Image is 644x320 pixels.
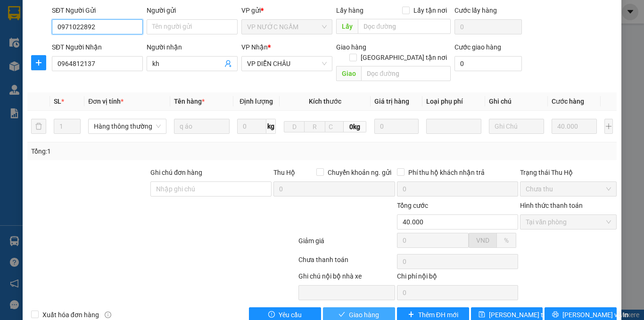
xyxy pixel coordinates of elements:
div: Người nhận [147,42,238,52]
span: Kích thước [309,98,341,105]
input: Ghi chú đơn hàng [150,181,272,197]
span: VP DIỄN CHÂU [247,57,327,71]
button: plus [31,55,46,70]
span: save [479,311,485,319]
span: Lấy hàng [336,7,363,14]
span: Chưa thu [526,182,611,196]
button: delete [31,119,46,134]
span: 0kg [344,121,367,132]
div: Trạng thái Thu Hộ [520,167,617,178]
span: Cước hàng [552,98,584,105]
div: VP gửi [241,5,332,16]
div: SĐT Người Nhận [52,42,143,52]
span: [PERSON_NAME] thay đổi [489,310,564,320]
input: Dọc đường [358,19,451,34]
span: % [504,237,509,244]
span: Giao hàng [349,310,379,320]
span: [GEOGRAPHIC_DATA] tận nơi [357,52,451,63]
span: plus [32,59,46,66]
span: Giá trị hàng [374,98,409,105]
span: VND [476,237,489,244]
span: [PERSON_NAME] và In [562,310,628,320]
span: VP NƯỚC NGẦM [247,20,327,34]
th: Loại phụ phí [422,92,485,111]
span: exclamation-circle [268,311,275,319]
span: Phí thu hộ khách nhận trả [405,167,488,178]
span: Giao [336,66,361,81]
div: Chưa thanh toán [297,254,396,271]
span: info-circle [105,312,111,318]
span: Chuyển khoản ng. gửi [324,167,395,178]
span: user-add [224,60,232,67]
input: Cước giao hàng [454,56,522,71]
div: Người gửi [147,5,238,16]
div: Giảm giá [297,236,396,252]
input: 0 [374,119,418,134]
span: Giao hàng [336,43,366,51]
label: Hình thức thanh toán [520,202,583,209]
div: Chi phí nội bộ [397,271,518,285]
span: Đơn vị tính [88,98,124,105]
span: Thêm ĐH mới [418,310,458,320]
input: Cước lấy hàng [454,19,522,34]
input: Ghi Chú [489,119,544,134]
input: D [284,121,305,132]
span: kg [266,119,276,134]
label: Cước lấy hàng [454,7,497,14]
th: Ghi chú [485,92,548,111]
div: Ghi chú nội bộ nhà xe [298,271,395,285]
span: Tổng cước [397,202,428,209]
label: Cước giao hàng [454,43,501,51]
span: SL [54,98,61,105]
span: Lấy [336,19,358,34]
span: Lấy tận nơi [410,5,451,16]
span: Xuất hóa đơn hàng [39,310,103,320]
span: Tên hàng [174,98,205,105]
input: R [304,121,325,132]
span: printer [552,311,559,319]
span: Định lượng [239,98,273,105]
div: SĐT Người Gửi [52,5,143,16]
span: Yêu cầu [279,310,302,320]
span: plus [408,311,414,319]
img: logo [5,51,15,98]
span: Thu Hộ [273,169,295,176]
span: Hàng thông thường [94,119,161,133]
span: VP Nhận [241,43,268,51]
span: check [339,311,345,319]
div: Tổng: 1 [31,146,249,156]
input: Dọc đường [361,66,451,81]
label: Ghi chú đơn hàng [150,169,202,176]
input: 0 [552,119,597,134]
span: Tại văn phòng [526,215,611,229]
span: [GEOGRAPHIC_DATA], [GEOGRAPHIC_DATA] ↔ [GEOGRAPHIC_DATA] [17,40,87,72]
button: plus [604,119,613,134]
input: C [325,121,344,132]
input: VD: Bàn, Ghế [174,119,230,134]
strong: CHUYỂN PHÁT NHANH AN PHÚ QUÝ [18,8,86,38]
